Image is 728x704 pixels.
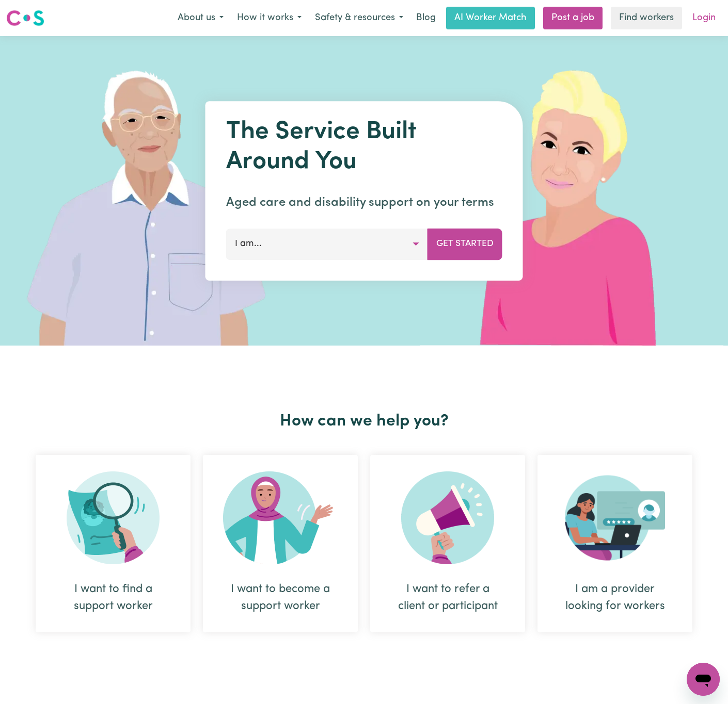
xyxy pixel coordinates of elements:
button: Safety & resources [308,7,410,29]
a: Careseekers logo [6,6,44,30]
a: Find workers [611,7,682,29]
button: Get Started [428,228,502,259]
div: I am a provider looking for workers [537,455,692,632]
div: I want to find a support worker [60,581,166,615]
h1: The Service Built Around You [226,118,502,177]
a: Login [686,7,722,29]
a: Post a job [543,7,603,29]
div: I want to refer a client or participant [395,581,500,615]
img: Search [67,471,160,564]
button: I am... [226,228,428,259]
div: I want to find a support worker [36,455,191,632]
iframe: Button to launch messaging window [687,663,720,696]
p: Aged care and disability support on your terms [226,193,502,212]
img: Become Worker [223,471,338,564]
img: Refer [401,471,494,564]
a: AI Worker Match [446,7,535,29]
img: Careseekers logo [6,9,44,27]
button: About us [171,7,230,29]
div: I want to become a support worker [228,581,333,615]
img: Provider [565,471,665,564]
div: I want to become a support worker [203,455,358,632]
h2: How can we help you? [29,412,699,431]
div: I am a provider looking for workers [562,581,668,615]
div: I want to refer a client or participant [370,455,525,632]
a: Blog [410,7,442,29]
button: How it works [230,7,308,29]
